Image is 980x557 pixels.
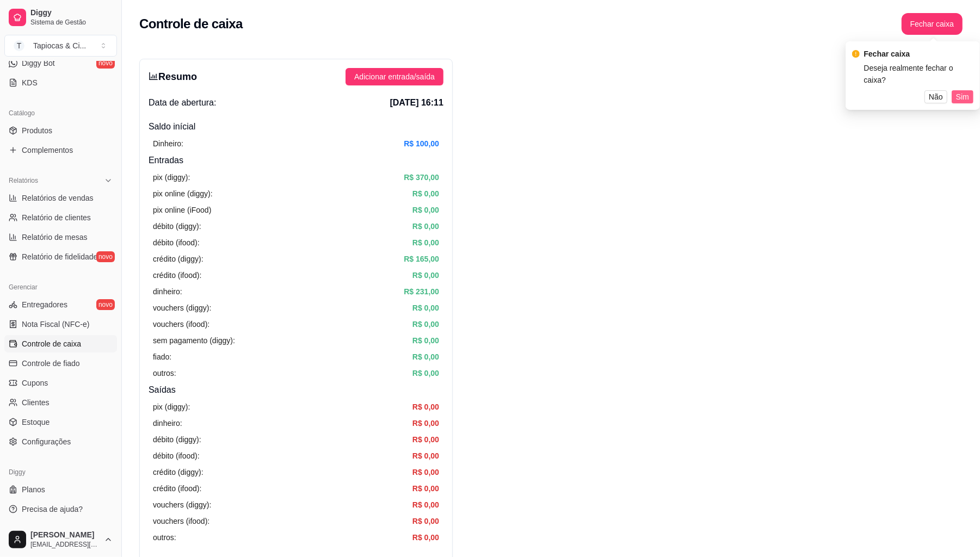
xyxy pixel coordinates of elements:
span: Complementos [22,145,73,156]
span: exclamation-circle [852,50,860,58]
span: Adicionar entrada/saída [354,71,435,83]
article: fiado: [153,351,171,363]
h4: Entradas [149,154,443,167]
article: dinheiro: [153,286,182,298]
a: Entregadoresnovo [4,296,117,313]
a: Relatório de clientes [4,209,117,226]
a: Produtos [4,122,117,139]
a: Complementos [4,141,117,159]
h3: Resumo [149,69,197,84]
span: Controle de fiado [22,358,80,369]
span: Estoque [22,417,50,428]
article: R$ 0,00 [412,318,439,330]
span: Relatório de fidelidade [22,251,97,262]
h4: Saldo inícial [149,120,443,133]
span: Sistema de Gestão [30,18,113,27]
span: Nota Fiscal (NFC-e) [22,319,89,330]
span: Entregadores [22,299,67,310]
article: débito (diggy): [153,220,201,232]
div: Diggy [4,463,117,481]
article: R$ 0,00 [412,515,439,527]
article: R$ 0,00 [412,335,439,346]
article: R$ 0,00 [412,204,439,216]
article: R$ 165,00 [404,253,439,265]
span: [DATE] 16:11 [390,96,443,109]
h2: Controle de caixa [139,15,243,33]
article: R$ 0,00 [412,531,439,543]
span: T [14,40,24,51]
article: sem pagamento (diggy): [153,335,235,346]
article: crédito (ifood): [153,482,201,494]
span: Configurações [22,436,71,447]
article: crédito (ifood): [153,269,201,281]
span: Data de abertura: [149,96,217,109]
h4: Saídas [149,383,443,397]
article: R$ 0,00 [412,269,439,281]
span: Controle de caixa [22,338,81,349]
article: vouchers (ifood): [153,515,209,527]
a: Relatórios de vendas [4,189,117,207]
article: R$ 0,00 [412,466,439,478]
article: pix online (iFood) [153,204,211,216]
article: dinheiro: [153,417,182,429]
button: Fechar caixa [902,13,963,35]
button: Não [924,90,947,103]
div: Tapiocas & Ci ... [33,40,86,51]
div: Gerenciar [4,278,117,296]
div: Catálogo [4,104,117,122]
article: outros: [153,367,176,379]
span: Sim [956,91,969,103]
a: Nota Fiscal (NFC-e) [4,315,117,333]
a: Controle de caixa [4,335,117,352]
span: Clientes [22,397,50,408]
article: vouchers (diggy): [153,302,211,314]
article: R$ 0,00 [412,401,439,413]
span: Diggy Bot [22,58,55,69]
div: Fechar caixa [864,48,973,60]
span: Produtos [22,125,52,136]
article: vouchers (ifood): [153,318,209,330]
span: bar-chart [149,71,158,81]
span: Relatórios de vendas [22,193,94,203]
a: Clientes [4,394,117,411]
article: débito (ifood): [153,237,200,249]
span: Diggy [30,8,113,18]
button: Adicionar entrada/saída [346,68,443,85]
article: R$ 370,00 [404,171,439,183]
article: débito (diggy): [153,434,201,445]
span: Relatório de clientes [22,212,91,223]
article: pix online (diggy): [153,188,213,200]
button: Sim [952,90,973,103]
button: [PERSON_NAME][EMAIL_ADDRESS][DOMAIN_NAME] [4,527,117,553]
article: pix (diggy): [153,401,190,413]
article: R$ 0,00 [412,351,439,363]
a: Estoque [4,413,117,431]
article: R$ 0,00 [412,450,439,462]
span: [PERSON_NAME] [30,530,100,540]
a: KDS [4,74,117,91]
a: Relatório de fidelidadenovo [4,248,117,265]
article: R$ 0,00 [412,302,439,314]
span: KDS [22,77,38,88]
a: Planos [4,481,117,498]
article: R$ 100,00 [404,138,439,150]
span: [EMAIL_ADDRESS][DOMAIN_NAME] [30,540,100,549]
article: R$ 0,00 [412,367,439,379]
article: Dinheiro: [153,138,183,150]
a: Precisa de ajuda? [4,500,117,518]
article: R$ 0,00 [412,188,439,200]
span: Relatório de mesas [22,232,88,243]
button: Select a team [4,35,117,57]
article: crédito (diggy): [153,253,204,265]
span: Cupons [22,377,48,388]
article: crédito (diggy): [153,466,204,478]
article: débito (ifood): [153,450,200,462]
article: pix (diggy): [153,171,190,183]
article: R$ 0,00 [412,220,439,232]
article: vouchers (diggy): [153,499,211,511]
article: R$ 0,00 [412,417,439,429]
article: R$ 0,00 [412,434,439,445]
span: Planos [22,484,45,495]
div: Deseja realmente fechar o caixa? [864,62,973,86]
article: R$ 231,00 [404,286,439,298]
